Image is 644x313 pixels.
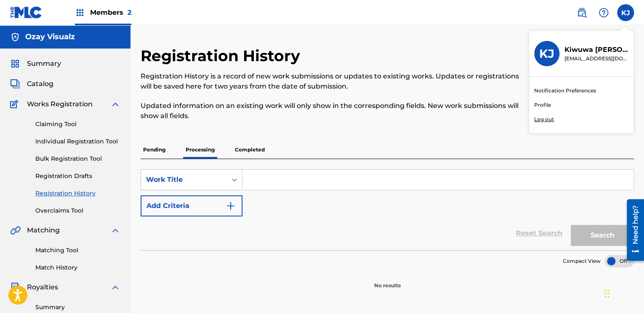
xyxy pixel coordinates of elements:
iframe: Resource Center [620,196,644,264]
p: Kiwuwa Joseph [564,45,628,55]
div: User Menu [617,4,634,21]
p: Log out [534,116,554,123]
span: Works Registration [27,99,93,109]
img: expand [110,282,120,292]
img: Top Rightsholders [75,8,85,18]
p: Registration History is a record of new work submissions or updates to existing works. Updates or... [141,71,520,92]
button: Add Criteria [141,195,242,216]
a: CatalogCatalog [10,79,53,89]
h2: Registration History [141,46,304,65]
a: SummarySummary [10,59,61,69]
a: Public Search [573,4,590,21]
img: Royalties [10,282,20,292]
a: Individual Registration Tool [35,137,120,146]
span: Members [90,8,131,17]
img: Catalog [10,79,20,89]
span: Summary [27,59,61,69]
p: Completed [232,141,267,159]
a: Notification Preferences [534,87,596,94]
img: Matching [10,225,21,235]
span: 2 [128,8,131,16]
img: 9d2ae6d4665cec9f34b9.svg [226,201,236,211]
a: Bulk Registration Tool [35,154,120,163]
span: Compact View [563,257,601,265]
h3: KJ [539,46,554,61]
p: Pending [141,141,168,159]
div: Help [595,4,612,21]
img: Accounts [10,32,20,42]
img: expand [110,225,120,235]
span: Catalog [27,79,53,89]
form: Search Form [141,169,634,250]
a: Profile [534,101,551,109]
div: Work Title [146,175,222,185]
p: ozayvisualz@gmail.com [564,55,628,62]
img: search [577,8,587,18]
p: Processing [183,141,217,159]
img: MLC Logo [10,6,43,19]
a: Registration History [35,189,120,198]
a: Match History [35,263,120,272]
img: expand [110,99,120,109]
div: Drag [604,281,609,306]
a: Matching Tool [35,246,120,255]
h5: Ozay Visualz [25,32,75,42]
a: Registration Drafts [35,172,120,181]
p: No results [374,272,401,289]
a: Overclaims Tool [35,206,120,215]
p: Updated information on an existing work will only show in the corresponding fields. New work subm... [141,101,520,121]
iframe: Chat Widget [602,273,644,313]
span: Royalties [27,282,58,292]
a: Claiming Tool [35,120,120,129]
img: Works Registration [10,99,21,109]
a: Summary [35,303,120,312]
img: Summary [10,59,20,69]
span: Matching [27,225,60,235]
img: help [599,8,609,18]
